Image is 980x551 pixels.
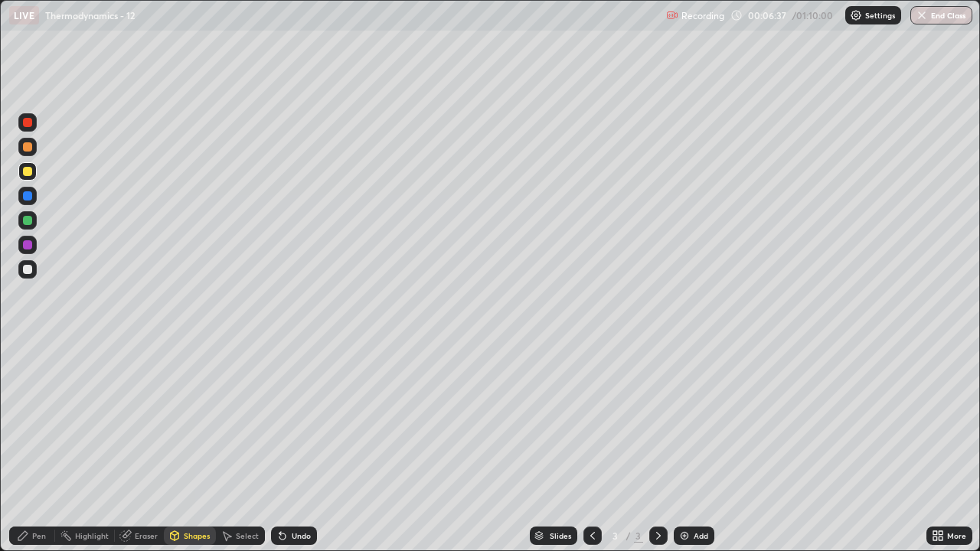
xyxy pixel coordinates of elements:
div: Add [694,532,708,540]
p: Recording [681,10,724,21]
div: Eraser [135,532,158,540]
div: Undo [292,532,311,540]
p: Thermodynamics - 12 [45,9,135,21]
div: Shapes [184,532,210,540]
img: recording.375f2c34.svg [666,9,678,21]
img: end-class-cross [916,9,928,21]
div: Slides [550,532,571,540]
button: End Class [910,6,972,24]
div: Select [236,532,259,540]
div: More [947,532,966,540]
p: Settings [865,11,895,19]
div: / [626,531,631,540]
div: 3 [608,531,623,540]
div: Highlight [75,532,109,540]
p: LIVE [14,9,34,21]
img: add-slide-button [678,530,691,542]
div: 3 [634,529,643,543]
img: class-settings-icons [850,9,862,21]
div: Pen [32,532,46,540]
